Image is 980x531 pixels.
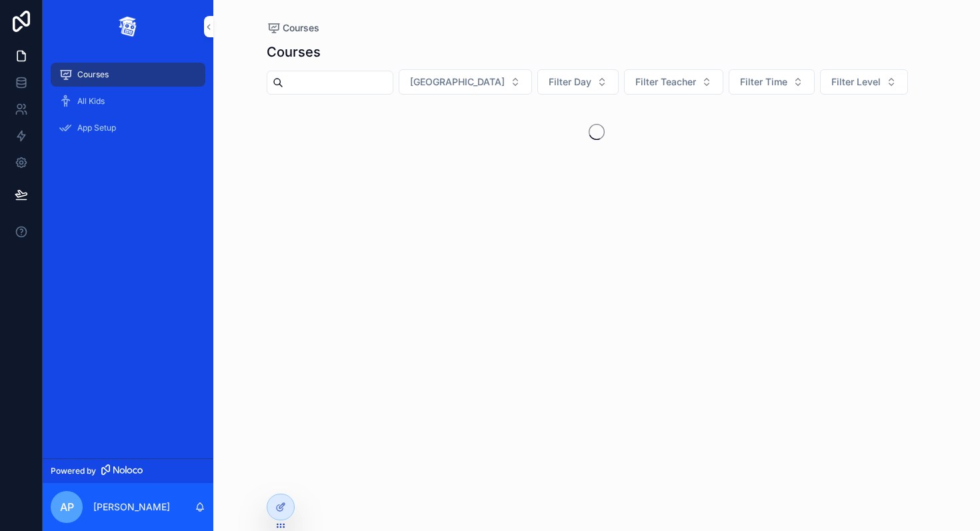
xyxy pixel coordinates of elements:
[267,43,321,61] h1: Courses
[831,75,881,89] span: Filter Level
[267,21,319,35] a: Courses
[740,75,787,89] span: Filter Time
[635,75,696,89] span: Filter Teacher
[51,466,96,476] span: Powered by
[77,69,109,80] span: Courses
[43,53,213,157] div: scrollable content
[549,75,591,89] span: Filter Day
[117,16,139,37] img: App logo
[624,69,723,95] button: Select Button
[51,63,205,87] a: Courses
[537,69,619,95] button: Select Button
[283,21,319,35] span: Courses
[410,75,505,89] span: [GEOGRAPHIC_DATA]
[51,89,205,113] a: All Kids
[820,69,908,95] button: Select Button
[729,69,815,95] button: Select Button
[51,116,205,140] a: App Setup
[43,458,213,483] a: Powered by
[399,69,532,95] button: Select Button
[77,123,116,133] span: App Setup
[93,500,170,514] p: [PERSON_NAME]
[60,499,74,515] span: AP
[77,96,105,107] span: All Kids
